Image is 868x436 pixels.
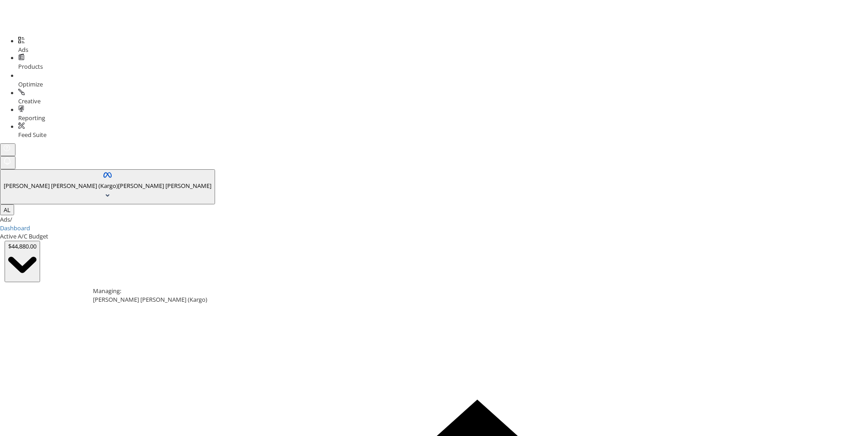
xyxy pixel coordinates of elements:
span: [PERSON_NAME] [PERSON_NAME] (Kargo) [4,182,118,190]
span: AL [4,206,10,214]
span: Creative [18,97,41,105]
span: [PERSON_NAME] [PERSON_NAME] [118,182,211,190]
div: [PERSON_NAME] [PERSON_NAME] (Kargo) [93,295,862,304]
span: Optimize [18,80,43,88]
button: $44,880.00 [5,241,40,282]
span: Products [18,62,43,71]
span: / [10,215,12,223]
div: Managing: [93,287,862,295]
div: $44,880.00 [8,242,36,251]
span: Feed Suite [18,131,46,139]
span: Ads [18,46,28,54]
span: Reporting [18,114,45,122]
